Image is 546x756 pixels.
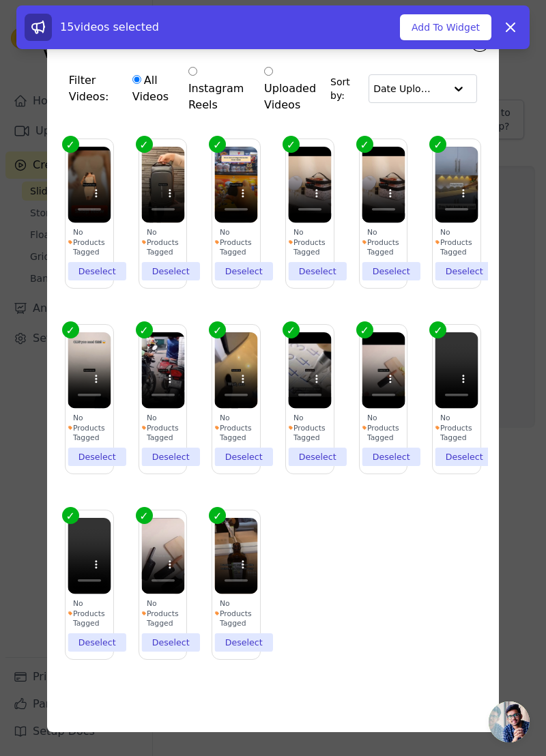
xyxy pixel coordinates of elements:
[215,599,258,628] div: No Products Tagged
[288,228,331,257] div: No Products Tagged
[188,63,246,114] label: Instagram Reels
[288,413,331,443] div: No Products Tagged
[60,20,159,33] span: 15 videos selected
[141,413,184,443] div: No Products Tagged
[68,228,111,257] div: No Products Tagged
[141,228,184,257] div: No Products Tagged
[68,413,111,443] div: No Products Tagged
[489,701,530,742] a: Open chat
[435,228,478,257] div: No Products Tagged
[400,14,491,40] button: Add To Widget
[132,72,170,106] label: All Videos
[362,413,405,443] div: No Products Tagged
[68,599,111,628] div: No Products Tagged
[263,63,324,114] label: Uploaded Videos
[330,74,477,103] div: Sort by:
[215,228,258,257] div: No Products Tagged
[69,57,330,121] div: Filter Videos:
[435,413,478,443] div: No Products Tagged
[215,413,258,443] div: No Products Tagged
[362,228,405,257] div: No Products Tagged
[141,599,184,628] div: No Products Tagged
